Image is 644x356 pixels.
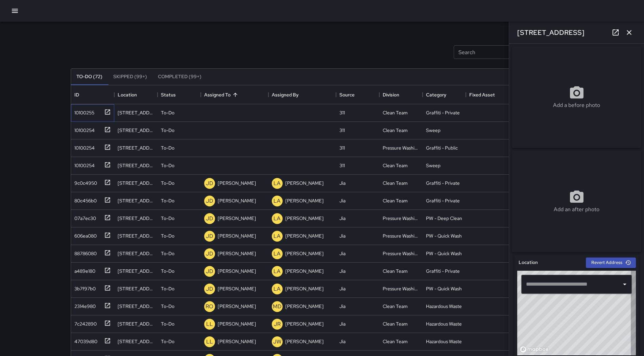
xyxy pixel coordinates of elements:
div: Assigned To [201,85,268,104]
div: Clean Team [383,303,408,310]
div: 10100254 [72,142,95,151]
div: 395 Hayes Street [118,303,154,310]
p: JR [274,320,281,328]
div: Jia [339,303,345,310]
p: JD [206,215,213,223]
p: [PERSON_NAME] [218,232,256,239]
div: Clean Team [383,109,408,116]
p: LL [206,338,213,346]
div: 10100254 [72,124,95,134]
p: [PERSON_NAME] [218,285,256,292]
div: 7c242890 [72,318,97,327]
div: 601 Mcallister Street [118,162,154,169]
p: [PERSON_NAME] [285,320,324,327]
div: Jia [339,320,345,327]
div: 9c0c4950 [72,177,97,186]
div: 47039d80 [72,335,97,345]
div: 1500 Market Street [118,109,154,116]
div: ID [71,85,114,104]
div: Category [426,85,446,104]
div: 606ea080 [72,230,97,239]
p: To-Do [161,180,174,186]
p: [PERSON_NAME] [218,268,256,274]
div: a489e180 [72,265,95,274]
div: Location [114,85,158,104]
div: 10100254 [72,159,95,169]
button: To-Do (72) [71,69,108,85]
p: JD [206,197,213,205]
div: Hazardous Waste [426,303,462,310]
p: LA [273,215,281,223]
p: MD [273,303,282,311]
div: Status [161,85,176,104]
div: PW - Quick Wash [426,250,462,257]
p: To-Do [161,127,174,134]
div: Pressure Washing [383,144,419,151]
div: Clean Team [383,162,408,169]
div: Status [158,85,201,104]
div: Fixed Asset [469,85,495,104]
div: 88786080 [72,247,97,257]
p: [PERSON_NAME] [285,180,324,186]
button: Skipped (99+) [108,69,152,85]
p: LA [273,232,281,240]
div: Jia [339,268,345,274]
div: 66 Grove Street [118,250,154,257]
p: RO [206,303,213,311]
p: JD [206,179,213,187]
p: [PERSON_NAME] [218,180,256,186]
div: Assigned By [272,85,299,104]
p: To-Do [161,232,174,239]
p: [PERSON_NAME] [218,215,256,222]
div: Pressure Washing [383,215,419,222]
div: 80c456b0 [72,195,97,204]
p: [PERSON_NAME] [218,338,256,345]
p: JD [206,232,213,240]
div: 10100255 [72,107,94,116]
div: 07a7ec30 [72,212,96,222]
p: [PERSON_NAME] [218,320,256,327]
div: Clean Team [383,197,408,204]
div: Assigned By [268,85,336,104]
div: 147 Fulton Street [118,338,154,345]
p: [PERSON_NAME] [285,268,324,274]
div: Division [379,85,423,104]
div: 450 Mcallister Street [118,197,154,204]
p: JW [273,338,281,346]
div: Pressure Washing [383,285,419,292]
div: Graffiti - Private [426,268,460,274]
div: Source [336,85,379,104]
button: Completed (99+) [152,69,207,85]
div: Jia [339,197,345,204]
p: [PERSON_NAME] [285,285,324,292]
p: To-Do [161,109,174,116]
div: 400 Mcallister Street [118,180,154,186]
div: Graffiti - Private [426,197,460,204]
div: Sweep [426,162,440,169]
div: Assigned To [204,85,231,104]
div: 25 Van Ness Avenue [118,268,154,274]
p: [PERSON_NAME] [285,197,324,204]
div: PW - Quick Wash [426,232,462,239]
p: JD [206,285,213,293]
div: Clean Team [383,127,408,134]
p: To-Do [161,215,174,222]
p: LA [273,197,281,205]
div: 311 [339,144,345,151]
div: Source [339,85,355,104]
div: Hazardous Waste [426,338,462,345]
div: Jia [339,180,345,186]
p: To-Do [161,320,174,327]
button: Sort [231,90,240,99]
div: 98 Franklin Street [118,144,154,151]
p: [PERSON_NAME] [285,250,324,257]
div: Jia [339,285,345,292]
div: Fixed Asset [466,85,509,104]
div: 401 Polk Street [118,215,154,222]
p: JD [206,267,213,275]
p: [PERSON_NAME] [285,303,324,310]
div: Clean Team [383,338,408,345]
p: To-Do [161,285,174,292]
div: 1182 Market Street [118,285,154,292]
p: [PERSON_NAME] [285,338,324,345]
